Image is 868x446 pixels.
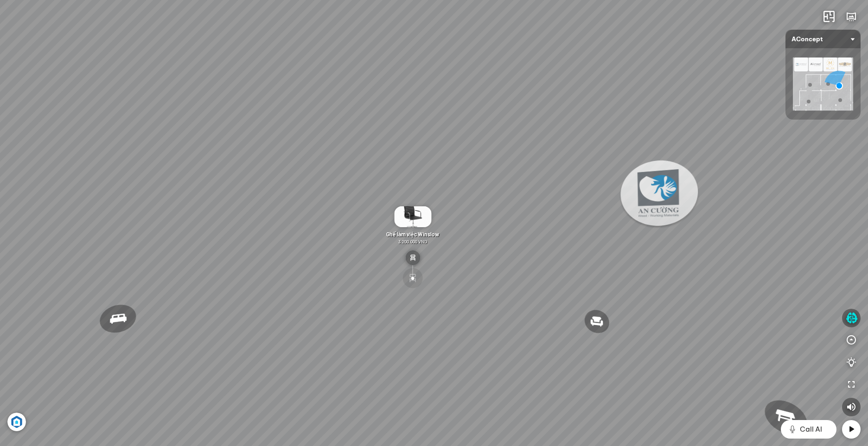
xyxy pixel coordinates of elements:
img: ghe_lam_viec_wi_Y9JC27A3G7CD.gif [394,206,431,227]
img: AConcept_CTMHTJT2R6E4.png [793,57,853,110]
span: Call AI [800,424,822,435]
button: Call AI [781,420,836,439]
span: 3.200.000 VND [398,239,427,244]
span: Ghế làm việc Winslow [386,231,439,237]
img: type_chair_EH76Y3RXHCN6.svg [405,250,420,265]
span: AConcept [791,30,855,48]
img: Artboard_6_4x_1_F4RHW9YJWHU.jpg [7,413,26,431]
